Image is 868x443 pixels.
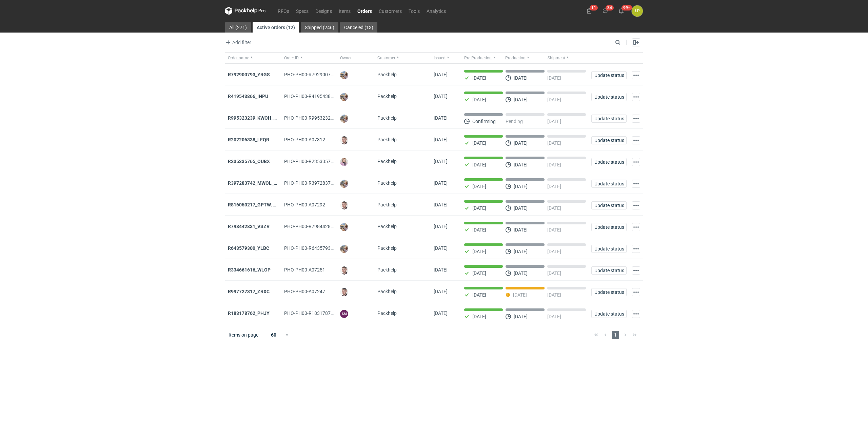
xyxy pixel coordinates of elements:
[514,227,528,233] p: [DATE]
[612,331,619,339] span: 1
[591,266,627,275] button: Update status
[546,53,589,63] button: Shipment
[434,202,448,207] span: 26/09/2025
[461,53,504,63] button: Pre-Production
[594,290,624,295] span: Update status
[514,75,528,81] p: [DATE]
[472,270,486,276] p: [DATE]
[284,202,325,207] span: PHO-PH00-A07292
[632,245,640,253] button: Actions
[284,245,350,251] span: PHO-PH00-R643579300_YLBC
[548,55,565,61] span: Shipment
[472,162,486,167] p: [DATE]
[377,202,397,207] span: Packhelp
[594,116,624,121] span: Update status
[632,158,640,166] button: Actions
[472,314,486,319] p: [DATE]
[225,53,281,63] button: Order name
[632,5,643,17] div: Łukasz Postawa
[514,162,528,167] p: [DATE]
[594,203,624,208] span: Update status
[340,266,348,275] img: Maciej Sikora
[340,115,348,123] img: Michał Palasek
[472,97,486,102] p: [DATE]
[340,201,348,209] img: Maciej Sikora
[423,7,449,15] a: Analytics
[224,38,252,46] button: Add filter
[547,314,561,319] p: [DATE]
[547,270,561,276] p: [DATE]
[377,137,397,142] span: Packhelp
[377,55,395,61] span: Customer
[472,75,486,81] p: [DATE]
[434,159,448,164] span: 01/10/2025
[591,93,627,101] button: Update status
[547,119,561,124] p: [DATE]
[377,245,397,251] span: Packhelp
[472,249,486,254] p: [DATE]
[274,7,293,15] a: RFQs
[591,245,627,253] button: Update status
[594,73,624,78] span: Update status
[434,115,448,121] span: 03/10/2025
[472,205,486,211] p: [DATE]
[594,246,624,251] span: Update status
[377,224,397,229] span: Packhelp
[340,71,348,79] img: Michał Palasek
[228,137,269,142] a: R202206338_LEQB
[284,224,350,229] span: PHO-PH00-R798442831_VSZR
[591,180,627,188] button: Update status
[228,202,286,207] a: R816050217_GPTW, RYGK'
[514,184,528,189] p: [DATE]
[514,205,528,211] p: [DATE]
[547,205,561,211] p: [DATE]
[614,38,635,46] input: Search
[284,94,349,99] span: PHO-PH00-R419543866_INPU
[228,310,270,316] strong: R183178762_PHJY
[228,94,268,99] strong: R419543866_INPU
[591,201,627,209] button: Update status
[594,268,624,273] span: Update status
[547,227,561,233] p: [DATE]
[375,7,405,15] a: Customers
[228,267,271,273] a: R334661616_WLOP
[340,158,348,166] img: Klaudia Wiśniewska
[632,180,640,188] button: Actions
[284,180,380,186] span: PHO-PH00-R397283742_MWOL_XOYY_RJGV
[375,53,431,63] button: Customer
[340,136,348,144] img: Maciej Sikora
[472,227,486,233] p: [DATE]
[434,72,448,77] span: 07/10/2025
[434,289,448,294] span: 18/09/2025
[632,115,640,123] button: Actions
[377,310,397,316] span: Packhelp
[632,310,640,318] button: Actions
[584,5,595,16] button: 11
[377,180,397,186] span: Packhelp
[377,267,397,273] span: Packhelp
[434,224,448,229] span: 23/09/2025
[377,72,397,77] span: Packhelp
[253,22,299,33] a: Active orders (12)
[472,119,496,124] p: Confirming
[263,330,285,340] div: 60
[632,223,640,231] button: Actions
[547,140,561,146] p: [DATE]
[591,288,627,296] button: Update status
[547,292,561,298] p: [DATE]
[224,38,251,46] span: Add filter
[616,5,627,16] button: 99+
[340,93,348,101] img: Michał Palasek
[228,115,297,121] strong: R995323239_KWOH_EIKL_BXED
[228,180,300,186] a: R397283742_MWOL_XOYY_RJGV
[340,223,348,231] img: Michał Palasek
[472,140,486,146] p: [DATE]
[377,94,397,99] span: Packhelp
[284,72,350,77] span: PHO-PH00-R792900793_YRGS
[340,310,348,318] figcaption: SM
[284,267,325,273] span: PHO-PH00-A07251
[281,53,338,63] button: Order ID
